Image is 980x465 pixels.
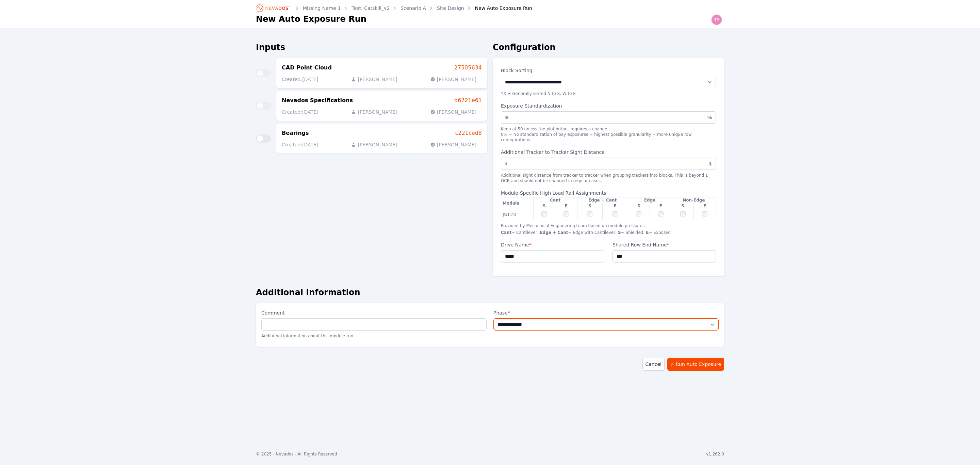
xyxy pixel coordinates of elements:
[282,96,353,105] h3: Nevados Specifications
[282,76,318,83] p: Created: [DATE]
[603,203,628,209] th: E
[501,230,716,235] div: = Cantilever, = Edge with Cantilever, = Shielded, = Exposed
[256,451,337,457] div: © 2025 - Nevados - All Rights Reserved
[454,96,482,105] a: d6721e61
[501,197,534,209] th: Module
[454,64,482,72] a: 27505634
[667,358,724,371] button: Run Auto Exposure
[533,203,555,209] th: S
[706,451,724,457] div: v1.262.0
[501,66,716,75] label: Block Sorting
[256,287,724,298] h2: Additional Information
[303,5,341,12] a: Missing Name 1
[261,309,487,318] label: Comment
[493,309,719,317] label: Phase
[501,189,716,197] label: Module-Specific High Load Rail Assignments
[465,5,532,12] div: New Auto Exposure Run
[642,358,665,371] a: Cancel
[437,5,464,12] a: Site Design
[501,173,716,183] p: Additional sight distance from tracker to tracker when grouping trackers into blocks. This is bey...
[501,126,716,143] p: Keep at 50 unless the plot output requires a change. 0% = No standardization of bay exposures = h...
[493,42,724,53] h2: Configuration
[501,241,604,250] label: Drive Name
[538,230,568,235] span: Edge + Cant
[672,203,694,209] th: S
[628,203,650,209] th: S
[577,197,628,203] th: Edge + Cant
[501,148,716,158] label: Additional Tracker to Tracker Sight Distance
[694,203,716,209] th: E
[672,197,716,203] th: Non-Edge
[501,102,716,111] label: Exposure Standardization
[430,76,476,83] p: [PERSON_NAME]
[644,230,649,235] span: E
[533,197,577,203] th: Cant
[352,5,390,12] a: Test: Catskill_v2
[430,109,476,115] p: [PERSON_NAME]
[711,14,722,25] img: Ted Elliott
[501,223,716,235] p: Provided by Mechanical Engineering team based on module pressures.
[430,141,476,148] p: [PERSON_NAME]
[501,91,716,96] p: YX = Generally sorted N to S, W to E
[256,42,487,53] h2: Inputs
[628,197,672,203] th: Edge
[256,3,532,14] nav: Breadcrumb
[282,109,318,115] p: Created: [DATE]
[282,141,318,148] p: Created: [DATE]
[351,109,397,115] p: [PERSON_NAME]
[617,230,621,235] span: S
[555,203,577,209] th: E
[351,76,397,83] p: [PERSON_NAME]
[577,203,602,209] th: S
[256,14,366,25] h1: New Auto Exposure Run
[351,141,397,148] p: [PERSON_NAME]
[501,230,511,235] span: Cant
[501,209,534,220] td: JS123
[261,331,487,341] p: Additional information about this module run
[282,129,309,137] h3: Bearings
[650,203,672,209] th: E
[612,241,716,250] label: Shared Row End Name
[282,64,332,72] h3: CAD Point Cloud
[455,129,482,137] a: c221ced8
[401,5,426,12] a: Scenario A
